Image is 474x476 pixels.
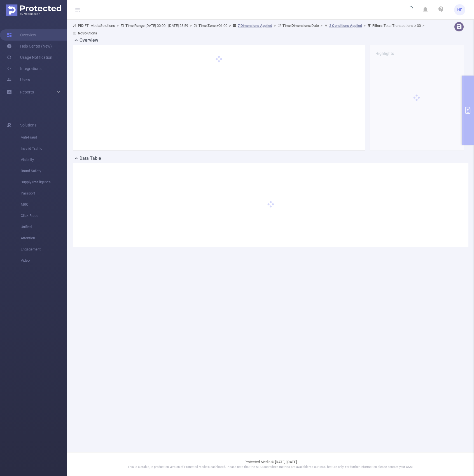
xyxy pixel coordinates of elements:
[21,132,67,143] span: Anti-Fraud
[238,24,272,28] u: 7 Dimensions Applied
[21,188,67,199] span: Passport
[272,24,277,28] span: >
[227,24,233,28] span: >
[20,90,34,94] span: Reports
[282,24,311,28] b: Time Dimensions :
[78,24,85,28] b: PID:
[329,24,362,28] u: 2 Conditions Applied
[73,24,426,35] span: FT_MediaSolutions [DATE] 00:00 - [DATE] 23:59 +01:00
[21,210,67,221] span: Click Fraud
[67,452,474,476] footer: Protected Media © [DATE]-[DATE]
[80,155,101,162] h2: Data Table
[21,165,67,177] span: Brand Safety
[115,24,120,28] span: >
[21,199,67,210] span: MRC
[21,177,67,188] span: Supply Intelligence
[7,41,52,52] a: Help Center (New)
[21,244,67,255] span: Engagement
[319,24,324,28] span: >
[282,24,319,28] span: Date
[21,233,67,244] span: Attention
[81,465,460,470] p: This is a stable, in production version of Protected Media's dashboard. Please note that the MRC ...
[372,24,421,28] span: Total Transactions ≥ 30
[21,255,67,266] span: Video
[20,86,34,98] a: Reports
[7,63,41,74] a: Integrations
[125,24,146,28] b: Time Range:
[372,24,384,28] b: Filters :
[6,4,61,16] img: Protected Media
[199,24,217,28] b: Time Zone:
[362,24,367,28] span: >
[73,24,78,27] i: icon: user
[21,143,67,154] span: Invalid Traffic
[188,24,193,28] span: >
[20,119,36,131] span: Solutions
[421,24,426,28] span: >
[7,29,36,41] a: Overview
[21,154,67,165] span: Visibility
[21,221,67,233] span: Unified
[80,37,98,44] h2: Overview
[407,6,413,14] i: icon: loading
[7,74,30,85] a: Users
[7,52,52,63] a: Usage Notification
[78,31,97,35] b: No Solutions
[457,4,462,15] span: HF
